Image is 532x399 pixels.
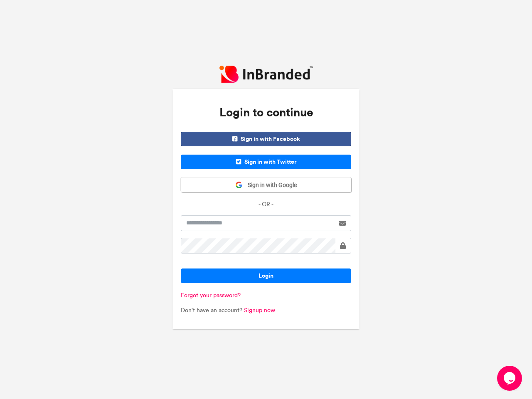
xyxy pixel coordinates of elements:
a: Signup now [244,307,275,314]
span: Sign in with Facebook [181,132,351,146]
span: Sign in with Twitter [181,155,351,169]
button: Login [181,268,351,283]
a: Forgot your password? [181,292,241,299]
p: Don't have an account? [181,306,351,315]
p: - OR - [181,200,351,209]
span: Sign in with Google [243,181,297,190]
button: Sign in with Google [181,177,351,192]
img: InBranded Logo [219,66,313,83]
h3: Login to continue [181,97,351,128]
iframe: chat widget [497,366,524,391]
